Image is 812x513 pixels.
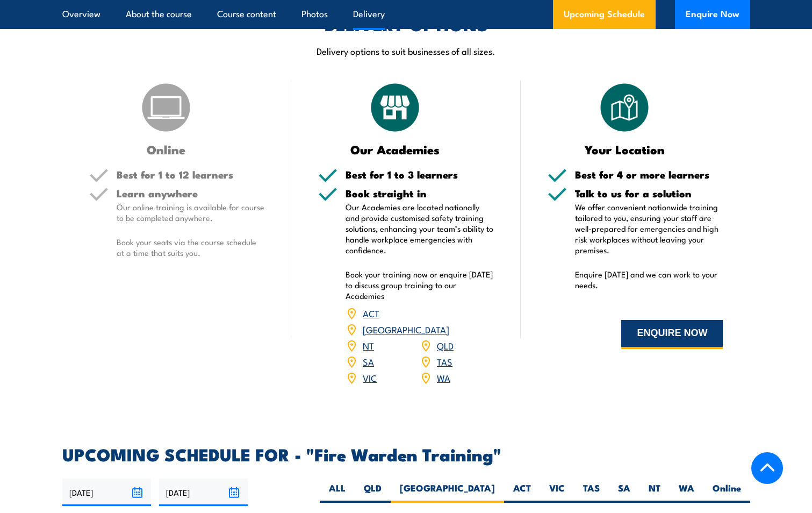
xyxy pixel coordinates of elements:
[670,482,703,503] label: WA
[437,355,452,368] a: TAS
[346,169,494,180] h5: Best for 1 to 3 learners
[62,45,750,57] p: Delivery options to suit businesses of all sizes.
[639,482,670,503] label: NT
[117,237,265,258] p: Book your seats via the course schedule at a time that suits you.
[117,202,265,223] p: Our online training is available for course to be completed anywhere.
[117,188,265,198] h5: Learn anywhere
[540,482,574,503] label: VIC
[117,169,265,180] h5: Best for 1 to 12 learners
[318,143,472,155] h3: Our Academies
[437,371,450,384] a: WA
[575,269,723,290] p: Enquire [DATE] and we can work to your needs.
[346,188,494,198] h5: Book straight in
[574,482,609,503] label: TAS
[62,446,750,461] h2: UPCOMING SCHEDULE FOR - "Fire Warden Training"
[504,482,540,503] label: ACT
[575,169,723,180] h5: Best for 4 or more learners
[621,320,723,349] button: ENQUIRE NOW
[89,143,243,155] h3: Online
[363,323,449,336] a: [GEOGRAPHIC_DATA]
[575,202,723,255] p: We offer convenient nationwide training tailored to you, ensuring your staff are well-prepared fo...
[346,269,494,301] p: Book your training now or enquire [DATE] to discuss group training to our Academies
[609,482,639,503] label: SA
[355,482,391,503] label: QLD
[363,307,379,319] a: ACT
[391,482,504,503] label: [GEOGRAPHIC_DATA]
[703,482,750,503] label: Online
[346,202,494,255] p: Our Academies are located nationally and provide customised safety training solutions, enhancing ...
[159,479,248,506] input: To date
[62,479,151,506] input: From date
[548,143,702,155] h3: Your Location
[363,339,374,352] a: NT
[325,16,488,31] h2: DELIVERY OPTIONS
[320,482,355,503] label: ALL
[363,371,377,384] a: VIC
[575,188,723,198] h5: Talk to us for a solution
[437,339,454,352] a: QLD
[363,355,374,368] a: SA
